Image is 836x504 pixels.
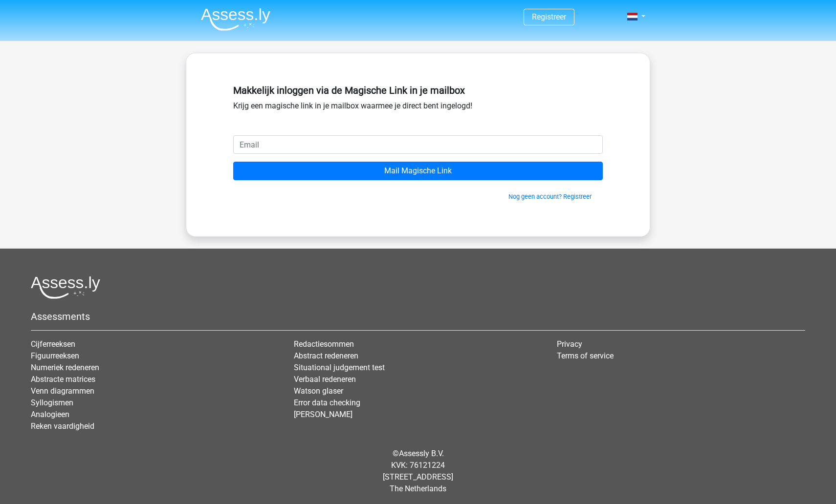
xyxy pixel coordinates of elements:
a: [PERSON_NAME] [294,410,352,419]
a: Terms of service [557,351,614,360]
a: Error data checking [294,398,360,407]
a: Watson glaser [294,386,343,396]
a: Assessly B.V. [399,449,444,458]
a: Abstracte matrices [31,375,95,384]
img: Assessly [201,8,270,31]
h5: Assessments [31,311,805,322]
a: Venn diagrammen [31,386,94,396]
a: Cijferreeksen [31,339,75,349]
h5: Makkelijk inloggen via de Magische Link in je mailbox [233,84,603,96]
a: Redactiesommen [294,339,354,349]
a: Syllogismen [31,398,73,407]
div: © KVK: 76121224 [STREET_ADDRESS] The Netherlands [23,440,813,503]
a: Situational judgement test [294,363,385,372]
a: Figuurreeksen [31,351,79,360]
a: Numeriek redeneren [31,363,99,372]
input: Email [233,135,603,154]
input: Mail Magische Link [233,162,603,180]
a: Analogieen [31,410,69,419]
a: Registreer [532,12,566,21]
img: Assessly logo [31,276,100,299]
a: Reken vaardigheid [31,421,94,431]
a: Nog geen account? Registreer [508,193,592,200]
a: Abstract redeneren [294,351,358,360]
div: Krijg een magische link in je mailbox waarmee je direct bent ingelogd! [233,81,603,135]
a: Verbaal redeneren [294,375,356,384]
a: Privacy [557,339,582,349]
